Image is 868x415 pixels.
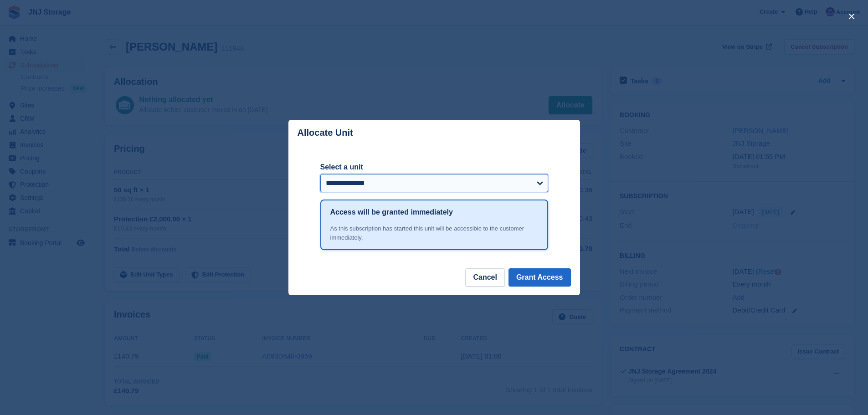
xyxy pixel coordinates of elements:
p: Allocate Unit [298,128,353,138]
button: close [844,9,859,24]
button: Cancel [465,268,504,287]
label: Select a unit [320,162,548,173]
h1: Access will be granted immediately [330,207,453,218]
div: As this subscription has started this unit will be accessible to the customer immediately. [330,224,538,242]
button: Grant Access [508,268,571,287]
